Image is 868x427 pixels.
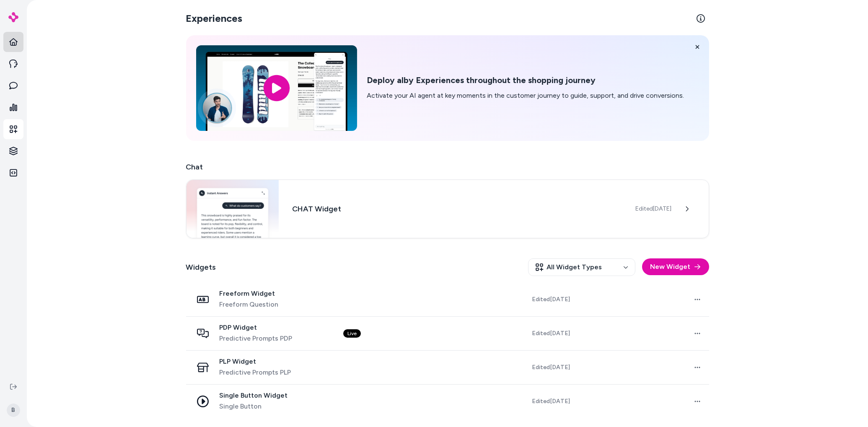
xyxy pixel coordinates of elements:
[187,180,279,238] img: Chat widget
[220,391,288,400] span: Single Button Widget
[528,258,635,276] button: All Widget Types
[642,258,709,275] button: New Widget
[532,329,570,338] span: Edited [DATE]
[343,329,361,338] div: Live
[220,367,291,378] span: Predictive Prompts PLP
[186,12,243,25] h2: Experiences
[532,397,570,406] span: Edited [DATE]
[220,333,293,344] span: Predictive Prompts PDP
[7,404,20,417] span: B
[292,203,622,215] h3: CHAT Widget
[220,289,279,298] span: Freeform Widget
[186,261,216,273] h2: Widgets
[8,12,18,22] img: alby Logo
[220,357,291,366] span: PLP Widget
[220,299,279,310] span: Freeform Question
[5,397,22,424] button: B
[532,295,570,304] span: Edited [DATE]
[220,323,293,332] span: PDP Widget
[367,75,684,86] h2: Deploy alby Experiences throughout the shopping journey
[186,161,709,173] h2: Chat
[220,401,288,411] span: Single Button
[636,205,672,213] span: Edited [DATE]
[367,91,684,101] p: Activate your AI agent at key moments in the customer journey to guide, support, and drive conver...
[532,363,570,372] span: Edited [DATE]
[186,180,709,238] a: Chat widgetCHAT WidgetEdited[DATE]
